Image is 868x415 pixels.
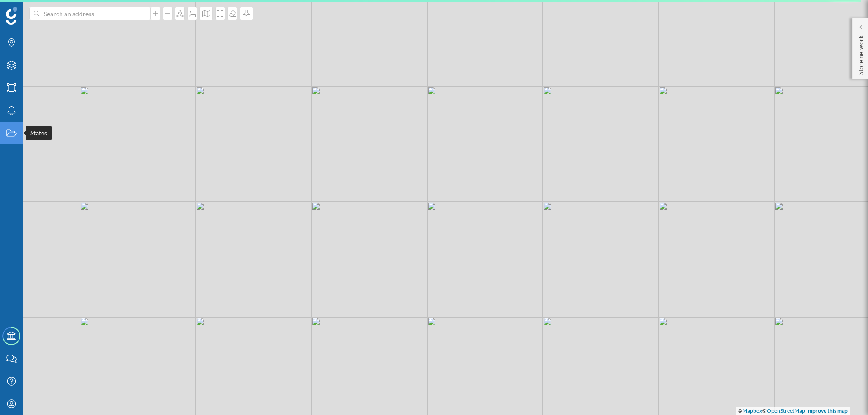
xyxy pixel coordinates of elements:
[806,407,848,414] a: Improve this map
[742,407,762,414] a: Mapbox
[19,6,51,14] span: Soporte
[856,32,865,75] p: Store network
[767,407,805,414] a: OpenStreetMap
[736,407,850,415] div: © ©
[26,126,52,140] div: States
[6,7,17,25] img: Geoblink Logo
